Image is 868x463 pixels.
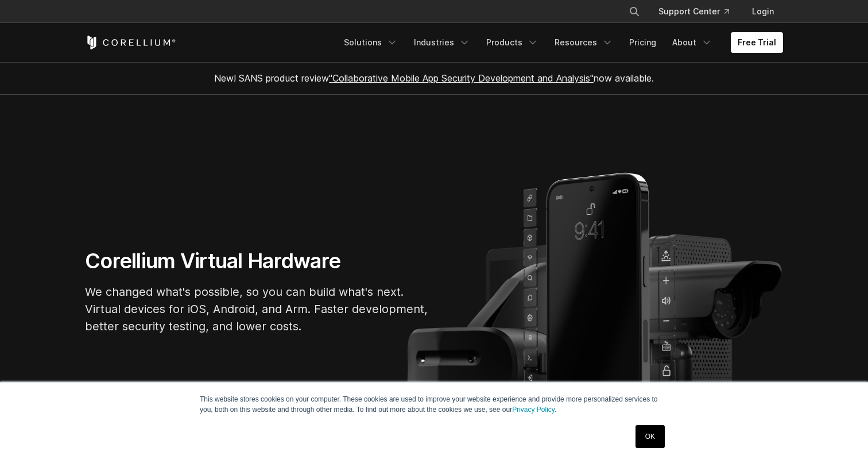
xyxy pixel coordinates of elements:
[743,1,783,22] a: Login
[635,425,665,448] a: OK
[624,1,645,22] button: Search
[85,36,176,49] a: Corellium Home
[200,394,668,415] p: This website stores cookies on your computer. These cookies are used to improve your website expe...
[214,72,654,84] span: New! SANS product review now available.
[85,283,429,335] p: We changed what's possible, so you can build what's next. Virtual devices for iOS, Android, and A...
[615,1,783,22] div: Navigation Menu
[85,248,429,274] h1: Corellium Virtual Hardware
[407,32,477,53] a: Industries
[622,32,663,53] a: Pricing
[337,32,783,53] div: Navigation Menu
[337,32,405,53] a: Solutions
[512,406,556,414] a: Privacy Policy.
[548,32,620,53] a: Resources
[329,72,594,84] a: "Collaborative Mobile App Security Development and Analysis"
[731,32,783,53] a: Free Trial
[649,1,738,22] a: Support Center
[665,32,719,53] a: About
[479,32,545,53] a: Products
